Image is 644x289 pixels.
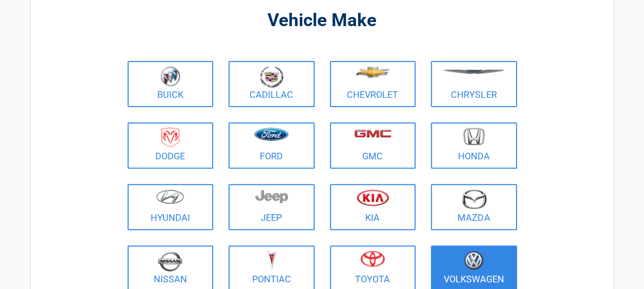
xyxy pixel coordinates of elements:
img: volkswagen [464,251,484,271]
a: Ford [228,122,315,169]
img: buick [160,66,180,87]
img: nissan [158,251,182,272]
a: Kia [330,184,416,230]
img: ford [254,128,288,141]
img: chrysler [443,70,505,74]
a: Honda [431,122,517,169]
img: kia [357,189,389,206]
h2: Vehicle Make [125,9,520,33]
a: Dodge [128,122,214,169]
img: gmc [354,129,391,138]
a: Buick [128,61,214,107]
img: dodge [161,128,179,148]
a: Chrysler [431,61,517,107]
img: mazda [461,189,487,209]
img: honda [463,128,485,146]
img: jeep [255,189,288,203]
img: chevrolet [356,67,390,78]
img: pontiac [266,251,277,270]
a: Cadillac [228,61,315,107]
a: GMC [330,122,416,169]
img: hyundai [156,189,184,204]
a: Hyundai [128,184,214,230]
img: cadillac [260,66,283,88]
img: toyota [360,251,385,267]
a: Chevrolet [330,61,416,107]
a: Jeep [228,184,315,230]
a: Mazda [431,184,517,230]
